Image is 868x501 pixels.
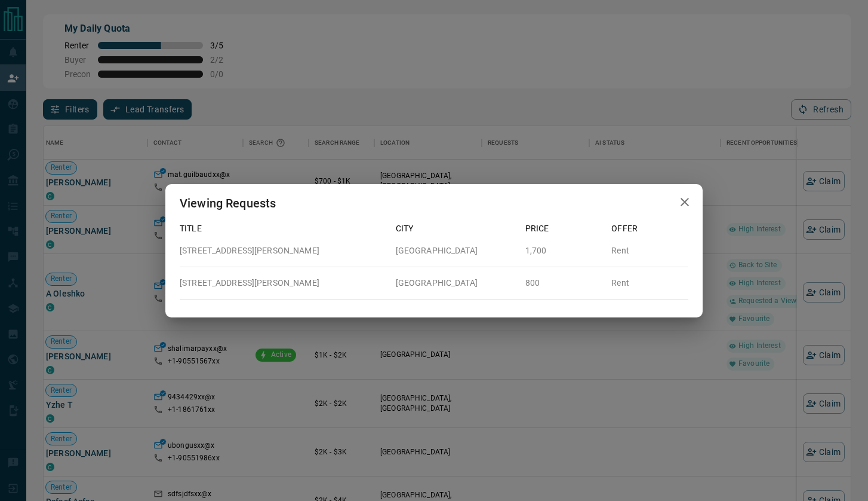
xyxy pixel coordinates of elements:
p: [GEOGRAPHIC_DATA] [396,277,516,289]
p: City [396,222,516,235]
p: 800 [525,277,602,289]
p: [GEOGRAPHIC_DATA] [396,245,516,257]
p: [STREET_ADDRESS][PERSON_NAME] [180,277,386,289]
p: Offer [611,222,688,235]
p: 1,700 [525,245,602,257]
p: Price [525,222,602,235]
p: Title [180,222,386,235]
p: [STREET_ADDRESS][PERSON_NAME] [180,245,386,257]
h2: Viewing Requests [165,184,290,222]
p: Rent [611,277,688,289]
p: Rent [611,245,688,257]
